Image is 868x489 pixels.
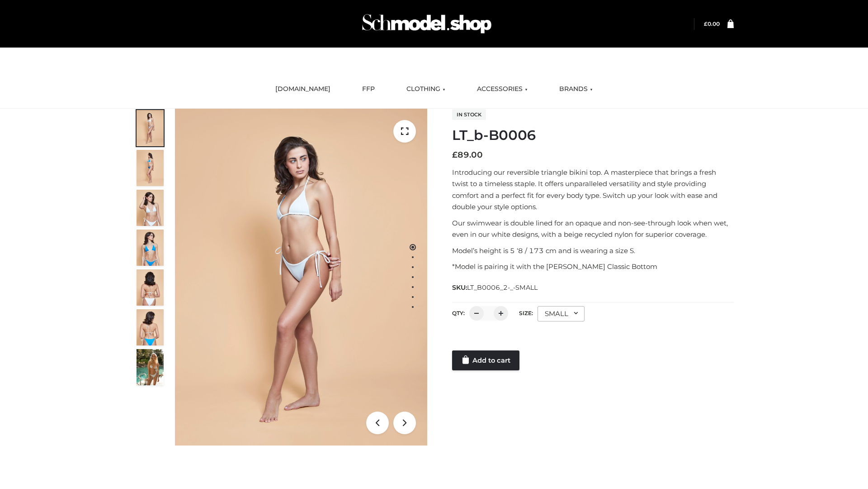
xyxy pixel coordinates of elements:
[355,79,382,99] a: FFP
[452,350,519,370] a: Add to cart
[400,79,452,99] a: CLOTHING
[704,20,720,27] bdi: 0.00
[704,20,720,27] a: £0.00
[137,150,164,186] img: ArielClassicBikiniTop_CloudNine_AzureSky_OW114ECO_2-scaled.jpg
[519,310,533,316] label: Size:
[137,269,164,306] img: ArielClassicBikiniTop_CloudNine_AzureSky_OW114ECO_7-scaled.jpg
[470,79,534,99] a: ACCESSORIES
[452,150,458,160] span: £
[137,190,164,226] img: ArielClassicBikiniTop_CloudNine_AzureSky_OW114ECO_3-scaled.jpg
[137,349,164,385] img: Arieltop_CloudNine_AzureSky2.jpg
[452,150,483,160] bdi: 89.00
[359,6,495,42] img: Schmodel Admin 964
[452,310,465,316] label: QTY:
[552,79,599,99] a: BRANDS
[452,245,734,257] p: Model’s height is 5 ‘8 / 173 cm and is wearing a size S.
[452,282,538,293] span: SKU:
[137,110,164,146] img: ArielClassicBikiniTop_CloudNine_AzureSky_OW114ECO_1-scaled.jpg
[269,79,337,99] a: [DOMAIN_NAME]
[137,230,164,266] img: ArielClassicBikiniTop_CloudNine_AzureSky_OW114ECO_4-scaled.jpg
[467,283,538,292] span: LT_B0006_2-_-SMALL
[538,306,585,321] div: SMALL
[452,217,734,240] p: Our swimwear is double lined for an opaque and non-see-through look when wet, even in our white d...
[452,261,734,273] p: *Model is pairing it with the [PERSON_NAME] Classic Bottom
[452,109,486,120] span: In stock
[137,309,164,345] img: ArielClassicBikiniTop_CloudNine_AzureSky_OW114ECO_8-scaled.jpg
[452,167,734,213] p: Introducing our reversible triangle bikini top. A masterpiece that brings a fresh twist to a time...
[452,127,734,144] h1: LT_b-B0006
[704,20,708,27] span: £
[175,109,427,446] img: ArielClassicBikiniTop_CloudNine_AzureSky_OW114ECO_1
